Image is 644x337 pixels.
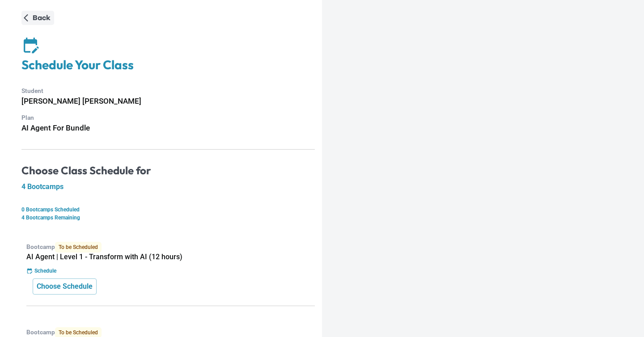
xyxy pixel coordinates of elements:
[21,206,315,214] p: 0 Bootcamps Scheduled
[37,281,93,292] p: Choose Schedule
[21,86,315,96] p: Student
[21,57,315,73] h4: Schedule Your Class
[21,113,315,122] p: Plan
[21,95,315,107] h6: [PERSON_NAME] [PERSON_NAME]
[26,253,315,261] h5: AI Agent | Level 1 - Transform with AI (12 hours)
[26,242,315,253] p: Bootcamp
[21,182,315,191] h5: 4 Bootcamps
[33,13,51,23] p: Back
[21,214,315,222] p: 4 Bootcamps Remaining
[21,11,54,25] button: Back
[34,267,56,275] p: Schedule
[55,242,102,253] span: To be Scheduled
[21,164,315,177] h4: Choose Class Schedule for
[21,122,315,134] h6: AI Agent For Bundle
[33,278,97,295] button: Choose Schedule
